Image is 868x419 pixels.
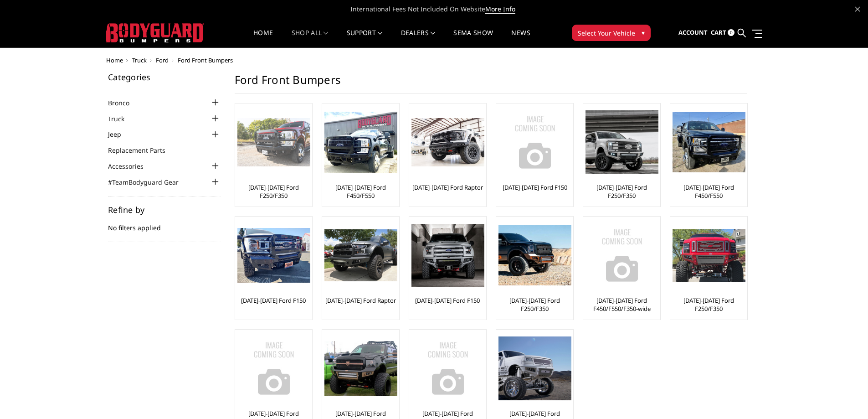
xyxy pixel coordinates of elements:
a: Support [347,30,383,47]
img: No Image [586,219,658,292]
a: Accessories [108,161,155,171]
h5: Categories [108,73,221,81]
a: [DATE]-[DATE] Ford F450/F550/F350-wide [586,296,658,313]
span: Account [678,28,708,36]
a: No Image [411,332,484,405]
a: [DATE]-[DATE] Ford F450/F550 [324,183,397,200]
a: #TeamBodyguard Gear [108,177,190,187]
a: [DATE]-[DATE] Ford F450/F550 [673,183,745,200]
a: [DATE]-[DATE] Ford F150 [503,183,567,191]
a: [DATE]-[DATE] Ford Raptor [412,183,483,191]
a: Replacement Parts [108,145,177,155]
a: [DATE]-[DATE] Ford F150 [415,296,480,305]
a: Home [106,56,123,64]
a: Bronco [108,98,141,108]
a: Home [253,30,273,47]
a: Ford [156,56,169,64]
img: No Image [411,332,484,405]
a: Cart 0 [711,21,734,45]
img: No Image [237,332,310,405]
iframe: Chat Widget [822,375,868,419]
a: Dealers [401,30,436,47]
span: 0 [728,29,734,36]
a: shop all [292,30,329,47]
img: No Image [498,106,571,179]
a: Truck [108,114,136,124]
span: Cart [711,28,726,36]
a: No Image [586,219,658,292]
a: [DATE]-[DATE] Ford Raptor [325,296,396,305]
button: Select Your Vehicle [572,25,651,41]
a: [DATE]-[DATE] Ford F250/F350 [673,296,745,313]
a: [DATE]-[DATE] Ford F250/F350 [586,183,658,200]
a: [DATE]-[DATE] Ford F150 [241,296,306,305]
a: More Info [485,5,515,14]
div: No filters applied [108,206,221,242]
span: Ford Front Bumpers [178,56,233,64]
h1: Ford Front Bumpers [235,73,747,94]
img: BODYGUARD BUMPERS [106,23,204,42]
h5: Refine by [108,206,221,214]
a: [DATE]-[DATE] Ford F250/F350 [237,183,310,200]
span: ▾ [642,28,645,37]
a: SEMA Show [453,30,493,47]
a: No Image [498,106,571,179]
a: Account [678,21,708,45]
span: Select Your Vehicle [578,28,635,38]
a: News [511,30,530,47]
a: [DATE]-[DATE] Ford F250/F350 [498,296,571,313]
a: Truck [132,56,147,64]
a: Jeep [108,129,133,139]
